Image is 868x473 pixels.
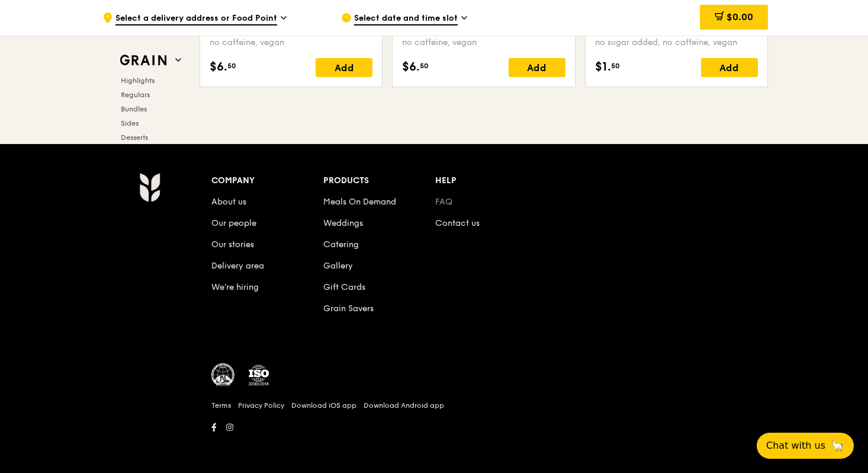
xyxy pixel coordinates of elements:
[211,172,323,189] div: Company
[121,119,139,127] span: Sides
[323,303,374,314] a: Grain Savers
[701,58,758,77] div: Add
[211,218,256,228] a: Our people
[211,363,235,387] img: MUIS Halal Certified
[116,50,171,71] img: Grain web logo
[323,282,365,292] a: Gift Cards
[211,282,259,292] a: We’re hiring
[364,401,444,410] a: Download Android app
[323,218,363,228] a: Weddings
[595,37,758,49] div: no sugar added, no caffeine, vegan
[726,11,753,23] span: $0.00
[210,37,372,49] div: no caffeine, vegan
[121,133,148,142] span: Desserts
[323,261,353,271] a: Gallery
[323,239,359,250] a: Catering
[757,433,854,459] button: Chat with us🦙
[93,436,775,445] h6: Revision
[354,12,458,25] span: Select date and time slot
[238,401,284,410] a: Privacy Policy
[139,172,160,202] img: Grain
[402,37,565,49] div: no caffeine, vegan
[611,61,620,71] span: 50
[115,12,277,25] span: Select a delivery address or Food Point
[509,58,565,77] div: Add
[210,58,227,76] span: $6.
[435,197,452,207] a: FAQ
[595,58,611,76] span: $1.
[227,61,236,71] span: 50
[435,172,547,189] div: Help
[211,239,254,250] a: Our stories
[420,61,429,71] span: 50
[211,261,264,271] a: Delivery area
[323,197,396,207] a: Meals On Demand
[316,58,372,77] div: Add
[291,401,356,410] a: Download iOS app
[247,363,271,387] img: ISO Certified
[323,172,435,189] div: Products
[211,401,231,410] a: Terms
[121,76,155,85] span: Highlights
[830,439,844,453] span: 🦙
[402,58,420,76] span: $6.
[211,197,246,207] a: About us
[435,218,480,228] a: Contact us
[121,105,147,113] span: Bundles
[121,91,150,99] span: Regulars
[766,439,825,453] span: Chat with us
